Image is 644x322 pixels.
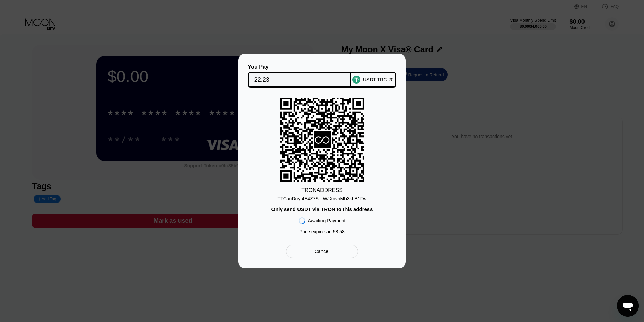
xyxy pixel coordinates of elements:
div: Price expires in [299,229,345,234]
iframe: Button to launch messaging window [617,295,639,317]
div: Only send USDT via TRON to this address [271,206,373,212]
span: 58 : 58 [333,229,345,234]
div: Cancel [286,245,358,258]
div: You PayUSDT TRC-20 [248,64,396,88]
div: You Pay [248,64,351,70]
div: USDT TRC-20 [363,77,394,82]
div: TRON ADDRESS [301,187,343,193]
div: Cancel [315,248,330,254]
div: TTCauDuyf4E4Z7S...WJXnvhMb3khB1Fw [278,196,367,201]
div: TTCauDuyf4E4Z7S...WJXnvhMb3khB1Fw [278,193,367,201]
div: Awaiting Payment [308,218,346,223]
